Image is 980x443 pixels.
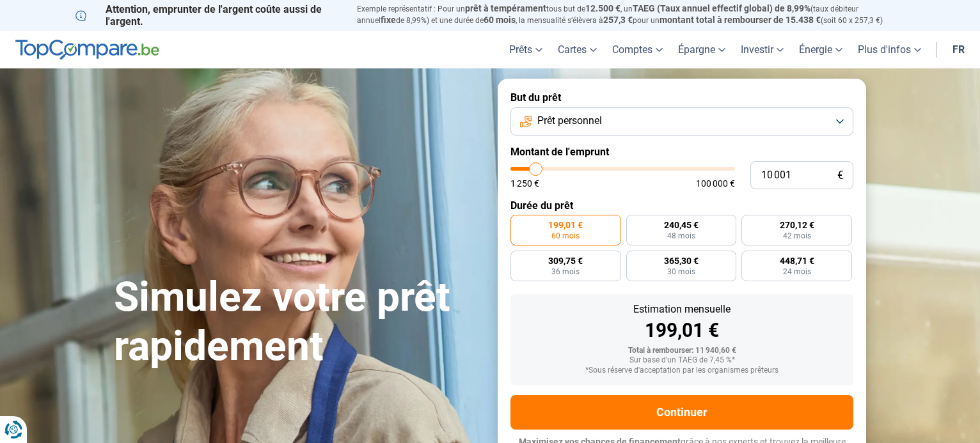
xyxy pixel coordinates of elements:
[510,91,853,104] label: But du prêt
[791,31,850,68] a: Énergie
[550,31,605,68] a: Cartes
[667,232,695,240] span: 48 mois
[667,268,695,276] span: 30 mois
[670,31,733,68] a: Épargne
[521,356,843,365] div: Sur base d'un TAEG de 7,45 %*
[510,199,853,212] label: Durée du prêt
[502,31,550,68] a: Prêts
[75,3,342,27] p: Attention, emprunter de l'argent coûte aussi de l'argent.
[603,15,633,25] span: 257,3 €
[605,31,670,68] a: Comptes
[780,221,814,229] span: 270,12 €
[945,31,972,68] a: fr
[850,31,929,68] a: Plus d'infos
[783,232,811,240] span: 42 mois
[696,179,735,188] span: 100 000 €
[633,3,810,13] span: TAEG (Taux annuel effectif global) de 8,99%
[780,256,814,265] span: 448,71 €
[521,321,843,340] div: 199,01 €
[510,146,853,158] label: Montant de l'emprunt
[548,256,583,265] span: 309,75 €
[733,31,791,68] a: Investir
[357,3,905,26] p: Exemple représentatif : Pour un tous but de , un (taux débiteur annuel de 8,99%) et une durée de ...
[521,346,843,355] div: Total à rembourser: 11 940,60 €
[551,268,580,276] span: 36 mois
[551,232,580,240] span: 60 mois
[510,107,853,136] button: Prêt personnel
[548,221,583,229] span: 199,01 €
[521,366,843,375] div: *Sous réserve d'acceptation par les organismes prêteurs
[15,40,159,60] img: TopCompare
[660,15,821,25] span: montant total à rembourser de 15.438 €
[484,15,516,25] span: 60 mois
[510,179,539,188] span: 1 250 €
[381,15,396,25] span: fixe
[510,395,853,430] button: Continuer
[664,256,699,265] span: 365,30 €
[521,304,843,315] div: Estimation mensuelle
[465,3,546,13] span: prêt à tempérament
[585,3,620,13] span: 12.500 €
[537,114,602,128] span: Prêt personnel
[664,221,699,229] span: 240,45 €
[837,170,843,181] span: €
[114,273,482,371] h1: Simulez votre prêt rapidement
[783,268,811,276] span: 24 mois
